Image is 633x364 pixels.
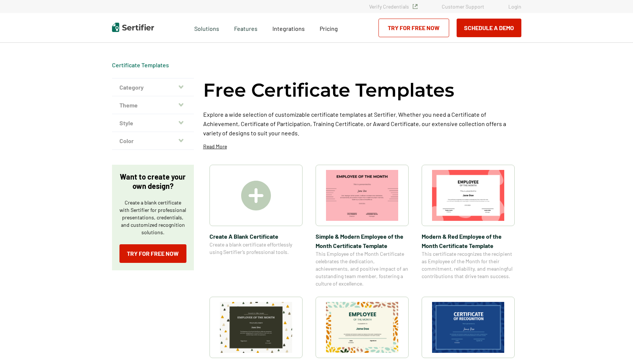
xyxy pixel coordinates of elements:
[316,250,409,287] span: This Employee of the Month Certificate celebrates the dedication, achievements, and positive impa...
[272,25,305,32] span: Integrations
[203,110,521,138] p: Explore a wide selection of customizable certificate templates at Sertifier. Whether you need a C...
[112,114,194,132] button: Style
[112,132,194,150] button: Color
[320,25,338,32] span: Pricing
[220,302,292,353] img: Simple & Colorful Employee of the Month Certificate Template
[241,181,271,210] img: Create A Blank Certificate
[326,170,398,221] img: Simple & Modern Employee of the Month Certificate Template
[203,78,454,102] h1: Free Certificate Templates
[432,302,504,353] img: Modern Dark Blue Employee of the Month Certificate Template
[422,232,515,250] span: Modern & Red Employee of the Month Certificate Template
[442,3,484,10] a: Customer Support
[119,244,186,263] a: Try for Free Now
[320,23,338,32] a: Pricing
[112,96,194,114] button: Theme
[194,23,219,32] span: Solutions
[272,23,305,32] a: Integrations
[432,170,504,221] img: Modern & Red Employee of the Month Certificate Template
[112,61,169,69] span: Certificate Templates
[413,4,418,9] img: Verified
[112,78,194,96] button: Category
[326,302,398,353] img: Simple and Patterned Employee of the Month Certificate Template
[422,165,515,287] a: Modern & Red Employee of the Month Certificate TemplateModern & Red Employee of the Month Certifi...
[378,19,449,37] a: Try for Free Now
[210,241,303,256] span: Create a blank certificate effortlessly using Sertifier’s professional tools.
[203,143,227,150] p: Read More
[369,3,418,10] a: Verify Credentials
[112,61,169,69] div: Breadcrumb
[316,232,409,250] span: Simple & Modern Employee of the Month Certificate Template
[112,23,154,32] img: Sertifier | Digital Credentialing Platform
[234,23,258,32] span: Features
[119,172,186,191] p: Want to create your own design?
[112,61,169,68] a: Certificate Templates
[422,250,515,280] span: This certificate recognizes the recipient as Employee of the Month for their commitment, reliabil...
[508,3,521,10] a: Login
[210,232,303,241] span: Create A Blank Certificate
[119,199,186,236] p: Create a blank certificate with Sertifier for professional presentations, credentials, and custom...
[316,165,409,287] a: Simple & Modern Employee of the Month Certificate TemplateSimple & Modern Employee of the Month C...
